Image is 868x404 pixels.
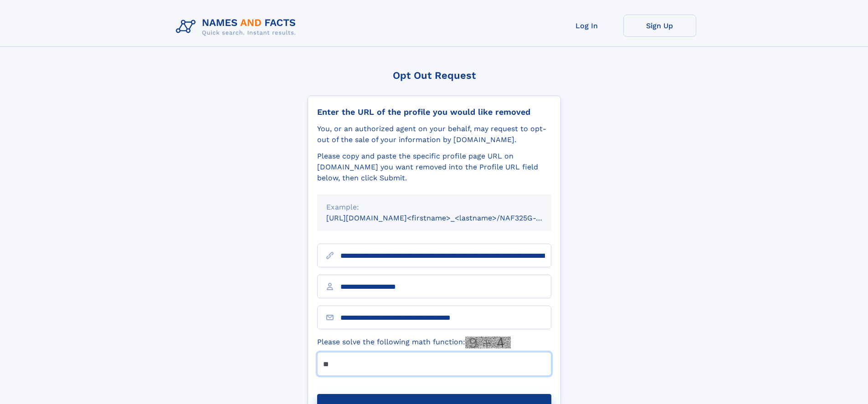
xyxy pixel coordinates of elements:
[172,15,303,39] img: Logo Names and Facts
[326,214,569,222] small: [URL][DOMAIN_NAME]<firstname>_<lastname>/NAF325G-xxxxxxxx
[623,15,696,37] a: Sign Up
[326,202,542,213] div: Example:
[317,151,551,184] div: Please copy and paste the specific profile page URL on [DOMAIN_NAME] you want removed into the Pr...
[550,15,623,37] a: Log In
[317,123,551,145] div: You, or an authorized agent on your behalf, may request to opt-out of the sale of your informatio...
[317,337,511,348] label: Please solve the following math function:
[317,107,551,117] div: Enter the URL of the profile you would like removed
[308,70,561,81] div: Opt Out Request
